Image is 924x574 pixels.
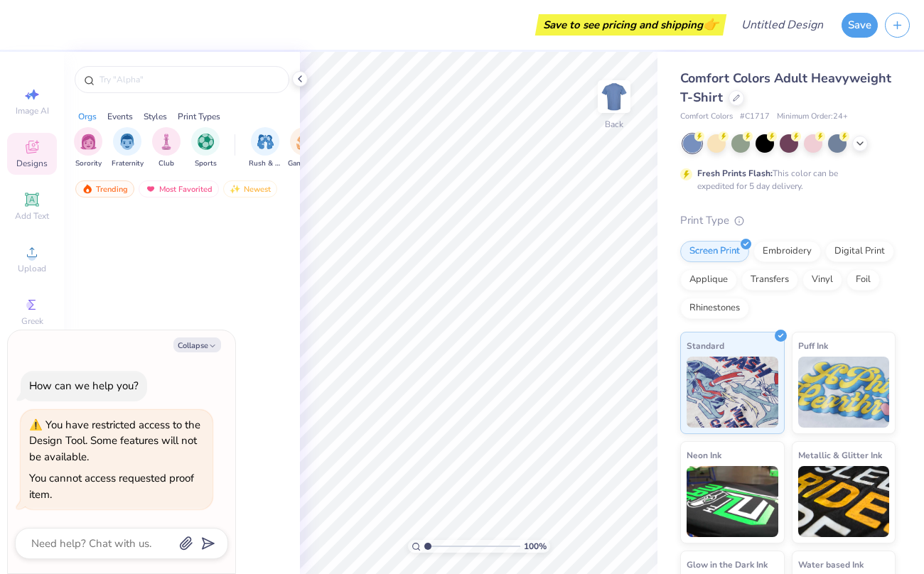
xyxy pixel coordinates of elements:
div: How can we help you? [29,379,139,393]
button: filter button [74,127,102,169]
span: 100 % [524,540,547,553]
span: Add Text [15,210,49,222]
span: Neon Ink [687,448,721,462]
button: Collapse [173,337,221,352]
span: Water based Ink [798,557,864,572]
span: # C1717 [740,111,770,123]
div: Styles [144,110,167,123]
div: filter for Rush & Bid [249,127,281,169]
button: filter button [112,127,144,169]
div: Save to see pricing and shipping [539,14,723,36]
span: Standard [687,338,724,353]
div: You have restricted access to the Design Tool. Some features will not be available. [29,418,200,464]
div: Digital Print [825,241,894,262]
span: Designs [16,158,48,169]
input: Try "Alpha" [98,72,280,87]
span: Image AI [16,105,49,117]
div: Trending [75,180,134,197]
span: Greek [21,315,43,327]
div: Print Type [680,212,896,229]
div: Back [605,118,623,131]
span: 👉 [703,16,719,33]
img: Sorority Image [80,134,97,150]
img: Rush & Bid Image [257,134,274,150]
div: Embroidery [753,241,821,262]
div: Applique [680,269,737,291]
span: Fraternity [112,158,144,169]
button: Save [842,13,878,38]
div: filter for Sports [191,127,220,169]
span: Comfort Colors Adult Heavyweight T-Shirt [680,70,891,106]
img: Back [600,82,628,111]
div: Vinyl [802,269,842,291]
img: Fraternity Image [119,134,135,150]
img: Sports Image [198,134,214,150]
div: You cannot access requested proof item. [29,471,194,502]
button: filter button [288,127,321,169]
img: Metallic & Glitter Ink [798,466,890,537]
img: most_fav.gif [145,184,156,194]
button: filter button [152,127,181,169]
div: filter for Game Day [288,127,321,169]
div: Print Types [178,110,220,123]
span: Sorority [75,158,102,169]
span: Glow in the Dark Ink [687,557,768,572]
span: Comfort Colors [680,111,733,123]
span: Rush & Bid [249,158,281,169]
img: Newest.gif [230,184,241,194]
div: Most Favorited [139,180,219,197]
div: Orgs [78,110,97,123]
div: Newest [223,180,277,197]
div: Foil [847,269,880,291]
span: Metallic & Glitter Ink [798,448,882,462]
img: Club Image [159,134,174,150]
strong: Fresh Prints Flash: [697,168,773,179]
input: Untitled Design [730,11,834,39]
div: filter for Fraternity [112,127,144,169]
img: Neon Ink [687,466,778,537]
div: Screen Print [680,241,749,262]
span: Club [159,158,174,169]
div: Rhinestones [680,298,749,319]
span: Upload [18,263,46,274]
div: filter for Sorority [74,127,102,169]
img: Puff Ink [798,357,890,428]
button: filter button [249,127,281,169]
div: Events [107,110,133,123]
span: Sports [195,158,217,169]
span: Puff Ink [798,338,828,353]
img: trending.gif [82,184,93,194]
span: Game Day [288,158,321,169]
img: Game Day Image [296,134,313,150]
div: This color can be expedited for 5 day delivery. [697,167,872,193]
div: filter for Club [152,127,181,169]
button: filter button [191,127,220,169]
span: Minimum Order: 24 + [777,111,848,123]
img: Standard [687,357,778,428]
div: Transfers [741,269,798,291]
